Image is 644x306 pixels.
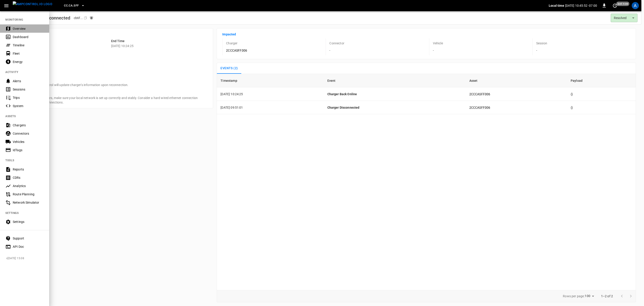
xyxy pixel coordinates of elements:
div: Overview [13,26,44,31]
span: just now [616,2,629,6]
p: Local time [549,3,564,8]
div: IdTags [13,148,44,152]
div: profile-icon [632,2,639,9]
div: CDRs [13,175,44,180]
p: [DATE] 10:45:52 -07:00 [565,3,597,8]
div: Timeline [13,43,44,47]
div: Route Planning [13,192,44,196]
span: v [DATE] 15:08 [6,256,46,261]
div: Vehicles [13,140,44,144]
div: Settings [13,220,44,224]
div: Fleet [13,51,44,56]
div: Chargers [13,123,44,127]
div: Support [13,236,44,241]
div: Reports [13,167,44,172]
div: Network Simulator [13,200,44,205]
div: Trips [13,95,44,100]
button: set refresh interval [611,2,619,9]
span: CC.CA.SFF [64,3,79,8]
div: Alerts [13,79,44,83]
div: Dashboard [13,35,44,39]
div: Connectors [13,131,44,136]
img: ampcontrol.io logo [13,1,52,7]
div: Energy [13,60,44,64]
div: API Doc [13,244,44,249]
div: System [13,104,44,108]
div: Analytics [13,184,44,188]
div: Sessions [13,87,44,92]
